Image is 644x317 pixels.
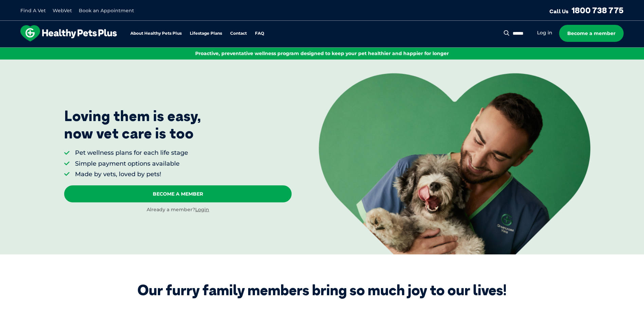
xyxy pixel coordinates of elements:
li: Pet wellness plans for each life stage [75,149,188,157]
a: Contact [230,31,247,36]
a: Find A Vet [20,7,46,14]
a: Log in [537,30,552,36]
li: Simple payment options available [75,160,188,168]
p: Loving them is easy, now vet care is too [64,107,201,142]
a: Lifestage Plans [190,31,222,36]
a: Become a member [559,25,624,42]
a: Book an Appointment [79,7,134,14]
a: About Healthy Pets Plus [130,31,182,36]
a: Become A Member [64,185,292,202]
button: Search [502,30,511,36]
div: Our furry family members bring so much joy to our lives! [137,282,507,299]
div: Already a member? [64,206,292,213]
a: WebVet [53,7,72,14]
img: hpp-logo [20,25,117,41]
a: Call Us1800 738 775 [549,5,624,15]
span: Call Us [549,8,569,15]
li: Made by vets, loved by pets! [75,170,188,179]
img: <p>Loving them is easy, <br /> now vet care is too</p> [319,73,590,254]
span: Proactive, preventative wellness program designed to keep your pet healthier and happier for longer [195,50,449,56]
a: Login [195,206,209,213]
a: FAQ [255,31,264,36]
